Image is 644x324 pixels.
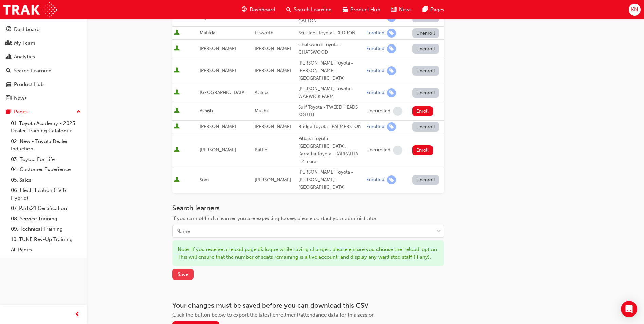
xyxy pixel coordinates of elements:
button: Unenroll [412,88,439,98]
a: 02. New - Toyota Dealer Induction [8,136,84,154]
div: My Team [14,39,35,47]
a: 04. Customer Experience [8,164,84,175]
div: Note: If you receive a reload page dialogue while saving changes, please ensure you choose the 'r... [172,240,444,266]
span: [PERSON_NAME] [255,68,291,73]
span: User is active [174,45,180,52]
span: User is active [174,108,180,114]
span: car-icon [343,5,348,14]
a: pages-iconPages [417,3,450,17]
span: prev-icon [75,310,80,319]
a: 08. Service Training [8,214,84,224]
span: learningRecordVerb_ENROLL-icon [387,122,396,131]
button: Pages [3,106,84,118]
button: Unenroll [412,175,439,185]
div: Chatswood Toyota - CHATSWOOD [298,41,364,56]
div: Analytics [14,53,35,61]
a: Search Learning [3,65,84,77]
a: guage-iconDashboard [236,3,281,17]
div: Enrolled [366,68,384,74]
button: Unenroll [412,66,439,76]
span: User is active [174,30,180,36]
span: news-icon [391,5,396,14]
span: Elsworth [255,30,273,36]
div: Dashboard [14,25,40,33]
span: [PERSON_NAME] [255,124,291,129]
div: Enrolled [366,46,384,52]
a: My Team [3,37,84,50]
span: guage-icon [6,26,11,33]
span: down-icon [436,227,441,236]
span: User is active [174,123,180,130]
a: 10. TUNE Rev-Up Training [8,234,84,245]
span: User is active [174,14,180,21]
span: User is active [174,89,180,96]
span: search-icon [6,68,11,74]
a: 06. Electrification (EV & Hybrid) [8,185,84,203]
button: Unenroll [412,122,439,132]
div: Enrolled [366,177,384,183]
button: KN [629,4,641,16]
a: 03. Toyota For Life [8,154,84,165]
div: [PERSON_NAME] Toyota - [PERSON_NAME][GEOGRAPHIC_DATA] [298,168,364,192]
div: Unenrolled [366,108,390,114]
div: [PERSON_NAME] Toyota - WARWICK FARM [298,85,364,101]
a: News [3,92,84,105]
span: User is active [174,67,180,74]
span: learningRecordVerb_NONE-icon [393,146,402,155]
div: Bridge Toyota - PALMERSTON [298,123,364,131]
h3: Search learners [172,204,444,212]
div: Product Hub [14,80,44,88]
div: Search Learning [14,67,52,75]
div: Enrolled [366,90,384,96]
span: learningRecordVerb_NONE-icon [393,107,402,116]
span: [PERSON_NAME] [255,177,291,183]
a: All Pages [8,245,84,255]
div: Pilbara Toyota - [GEOGRAPHIC_DATA], Karratha Toyota - KARRATHA +2 more [298,135,364,165]
span: [PERSON_NAME] [200,147,236,153]
span: learningRecordVerb_ENROLL-icon [387,44,396,53]
span: car-icon [6,82,11,88]
span: Battle [255,147,268,153]
span: Aialeo [255,90,268,95]
span: Save [178,271,188,277]
button: DashboardMy TeamAnalyticsSearch LearningProduct HubNews [3,22,84,106]
span: Search Learning [294,6,332,14]
span: pages-icon [6,109,11,115]
button: Enroll [412,106,433,116]
div: Enrolled [366,124,384,130]
button: Unenroll [412,44,439,54]
span: Ashish [200,108,213,114]
div: News [14,94,27,102]
span: [PERSON_NAME] [255,46,291,51]
span: Mukhi [255,108,268,114]
img: Trak [3,2,57,17]
span: pages-icon [423,5,428,14]
span: guage-icon [242,5,247,14]
span: learningRecordVerb_ENROLL-icon [387,66,396,75]
button: Unenroll [412,28,439,38]
span: learningRecordVerb_ENROLL-icon [387,29,396,38]
div: Enrolled [366,30,384,36]
span: Pages [430,6,444,14]
a: 07. Parts21 Certification [8,203,84,214]
button: Save [172,269,194,280]
a: Product Hub [3,78,84,91]
div: Sci-Fleet Toyota - KEDRON [298,29,364,37]
a: news-iconNews [386,3,417,17]
span: User is active [174,177,180,183]
span: User is active [174,147,180,154]
a: 01. Toyota Academy - 2025 Dealer Training Catalogue [8,118,84,136]
span: learningRecordVerb_ENROLL-icon [387,88,396,97]
a: Dashboard [3,23,84,36]
span: Product Hub [350,6,380,14]
a: 05. Sales [8,175,84,185]
a: 09. Technical Training [8,224,84,234]
span: [GEOGRAPHIC_DATA] [200,90,246,95]
div: Name [176,228,190,235]
div: Surf Toyota - TWEED HEADS SOUTH [298,104,364,119]
span: [PERSON_NAME] [255,14,291,20]
a: Analytics [3,51,84,63]
span: News [399,6,412,14]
